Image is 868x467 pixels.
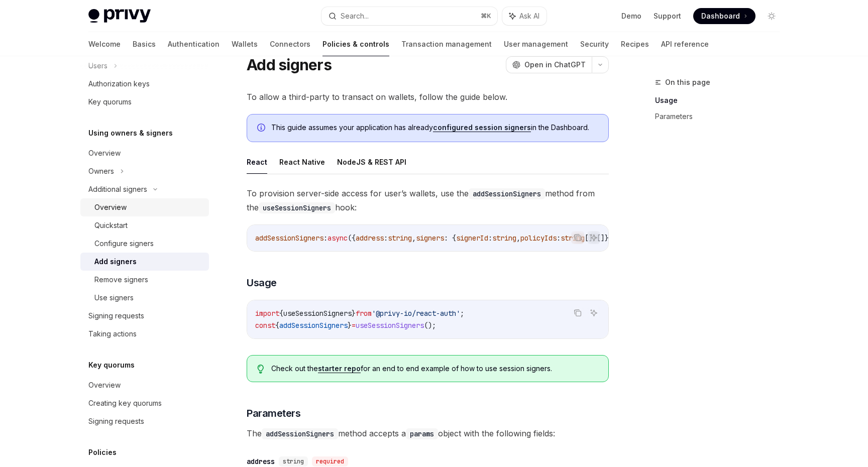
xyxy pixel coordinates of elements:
[585,234,613,243] span: []}[]})
[247,186,609,214] span: To provision server-side access for user’s wallets, use the method from the hook:
[88,397,162,409] div: Creating key quorums
[247,90,609,104] span: To allow a third-party to transact on wallets, follow the guide below.
[247,456,275,466] div: address
[401,32,492,56] a: Transaction management
[232,32,258,56] a: Wallets
[356,321,424,330] span: useSessionSigners
[255,321,275,330] span: const
[270,32,310,56] a: Connectors
[275,321,279,330] span: {
[384,234,388,243] span: :
[456,234,488,243] span: signerId
[88,183,147,195] div: Additional signers
[255,309,279,318] span: import
[80,144,209,162] a: Overview
[88,147,121,159] div: Overview
[433,123,531,132] a: configured session signers
[94,201,127,213] div: Overview
[88,379,121,391] div: Overview
[80,325,209,343] a: Taking actions
[516,234,520,243] span: ,
[271,364,598,374] span: Check out the for an end to end example of how to use session signers.
[506,56,592,73] button: Open in ChatGPT
[262,428,338,439] code: addSessionSigners
[460,309,464,318] span: ;
[80,307,209,325] a: Signing requests
[257,124,267,134] svg: Info
[88,446,117,458] h5: Policies
[348,234,356,243] span: ({
[279,150,325,174] button: React Native
[372,309,460,318] span: '@privy-io/react-auth'
[257,365,264,374] svg: Tip
[388,234,412,243] span: string
[94,292,134,304] div: Use signers
[247,150,267,174] button: React
[504,32,568,56] a: User management
[621,11,641,21] a: Demo
[80,394,209,412] a: Creating key quorums
[502,7,547,25] button: Ask AI
[492,234,516,243] span: string
[279,309,283,318] span: {
[520,234,557,243] span: policyIds
[88,32,121,56] a: Welcome
[247,426,609,440] span: The method accepts a object with the following fields:
[88,359,135,371] h5: Key quorums
[88,415,144,427] div: Signing requests
[168,32,220,56] a: Authentication
[80,198,209,216] a: Overview
[352,321,356,330] span: =
[247,276,277,290] span: Usage
[701,11,740,21] span: Dashboard
[80,216,209,235] a: Quickstart
[571,306,584,319] button: Copy the contents from the code block
[352,309,356,318] span: }
[80,75,209,93] a: Authorization keys
[80,412,209,430] a: Signing requests
[693,8,755,24] a: Dashboard
[94,219,128,231] div: Quickstart
[259,202,335,213] code: useSessionSigners
[283,457,304,465] span: string
[279,321,348,330] span: addSessionSigners
[654,11,681,21] a: Support
[94,274,148,286] div: Remove signers
[348,321,352,330] span: }
[661,32,709,56] a: API reference
[80,376,209,394] a: Overview
[469,188,545,199] code: addSessionSigners
[88,310,144,322] div: Signing requests
[337,150,406,174] button: NodeJS & REST API
[80,271,209,289] a: Remove signers
[80,93,209,111] a: Key quorums
[322,32,389,56] a: Policies & controls
[587,231,600,244] button: Ask AI
[255,234,323,243] span: addSessionSigners
[80,235,209,253] a: Configure signers
[88,9,151,23] img: light logo
[557,234,561,243] span: :
[323,234,328,243] span: :
[321,7,497,25] button: Search...⌘K
[571,231,584,244] button: Copy the contents from the code block
[524,60,586,70] span: Open in ChatGPT
[88,127,173,139] h5: Using owners & signers
[481,12,491,20] span: ⌘ K
[312,456,348,466] div: required
[519,11,539,21] span: Ask AI
[561,234,585,243] span: string
[356,309,372,318] span: from
[80,289,209,307] a: Use signers
[318,364,361,373] a: starter repo
[580,32,609,56] a: Security
[356,234,384,243] span: address
[88,328,137,340] div: Taking actions
[416,234,444,243] span: signers
[424,321,436,330] span: ();
[655,108,788,125] a: Parameters
[80,253,209,271] a: Add signers
[88,78,150,90] div: Authorization keys
[444,234,456,243] span: : {
[341,10,369,22] div: Search...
